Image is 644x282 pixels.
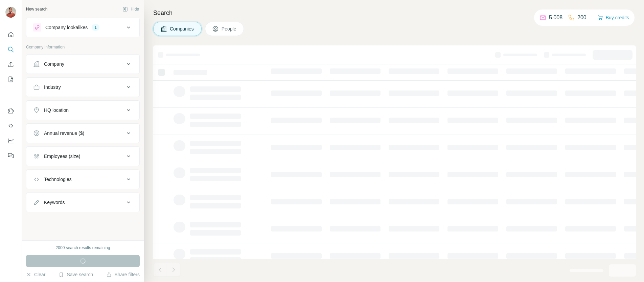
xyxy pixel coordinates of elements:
[153,8,636,18] h4: Search
[5,28,16,41] button: Quick start
[5,7,16,18] img: Avatar
[26,79,139,95] button: Industry
[5,105,16,117] button: Use Surfe on LinkedIn
[26,148,139,164] button: Employees (size)
[5,58,16,70] button: Enrich CSV
[26,102,139,118] button: HQ location
[56,245,110,251] div: 2000 search results remaining
[106,271,140,278] button: Share filters
[598,13,629,22] button: Buy credits
[26,125,139,141] button: Annual revenue ($)
[26,44,140,50] p: Company information
[44,199,65,206] div: Keywords
[26,6,47,12] div: New search
[44,107,69,114] div: HQ location
[5,73,16,85] button: My lists
[577,14,586,22] p: 200
[5,43,16,56] button: Search
[222,25,237,32] span: People
[26,171,139,187] button: Technologies
[44,176,72,183] div: Technologies
[5,135,16,147] button: Dashboard
[549,14,562,22] p: 5,008
[5,149,16,162] button: Feedback
[44,61,64,67] div: Company
[118,4,144,14] button: Hide
[45,24,88,31] div: Company lookalikes
[44,84,61,90] div: Industry
[26,194,139,210] button: Keywords
[5,120,16,132] button: Use Surfe API
[170,25,194,32] span: Companies
[44,130,84,137] div: Annual revenue ($)
[26,19,139,36] button: Company lookalikes1
[26,56,139,72] button: Company
[92,24,99,31] div: 1
[44,153,80,160] div: Employees (size)
[26,271,45,278] button: Clear
[59,271,93,278] button: Save search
